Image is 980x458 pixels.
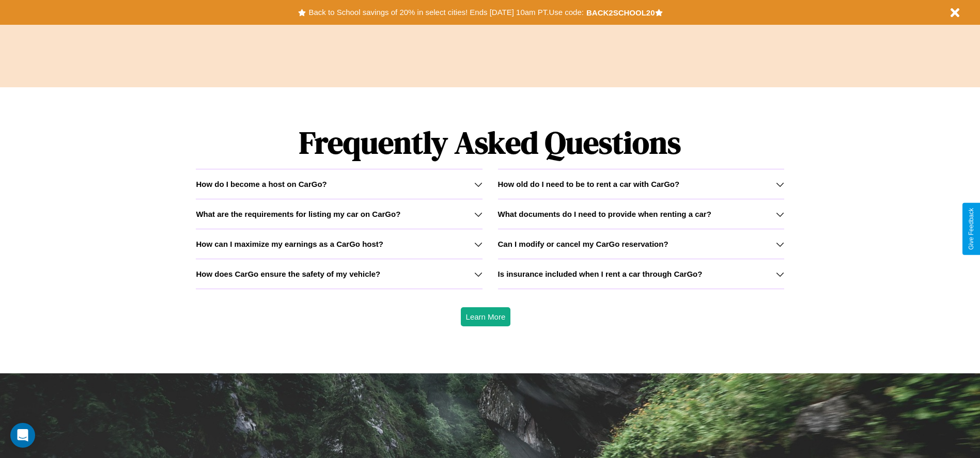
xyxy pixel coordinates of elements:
[10,423,35,448] div: Open Intercom Messenger
[196,210,400,218] h3: What are the requirements for listing my car on CarGo?
[968,208,975,250] div: Give Feedback
[196,116,784,169] h1: Frequently Asked Questions
[461,307,511,326] button: Learn More
[498,240,668,248] h3: Can I modify or cancel my CarGo reservation?
[498,210,711,218] h3: What documents do I need to provide when renting a car?
[498,270,703,278] h3: Is insurance included when I rent a car through CarGo?
[196,180,326,188] h3: How do I become a host on CarGo?
[196,240,383,248] h3: How can I maximize my earnings as a CarGo host?
[196,270,380,278] h3: How does CarGo ensure the safety of my vehicle?
[498,180,680,188] h3: How old do I need to be to rent a car with CarGo?
[306,5,586,20] button: Back to School savings of 20% in select cities! Ends [DATE] 10am PT.Use code:
[586,8,655,17] b: BACK2SCHOOL20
